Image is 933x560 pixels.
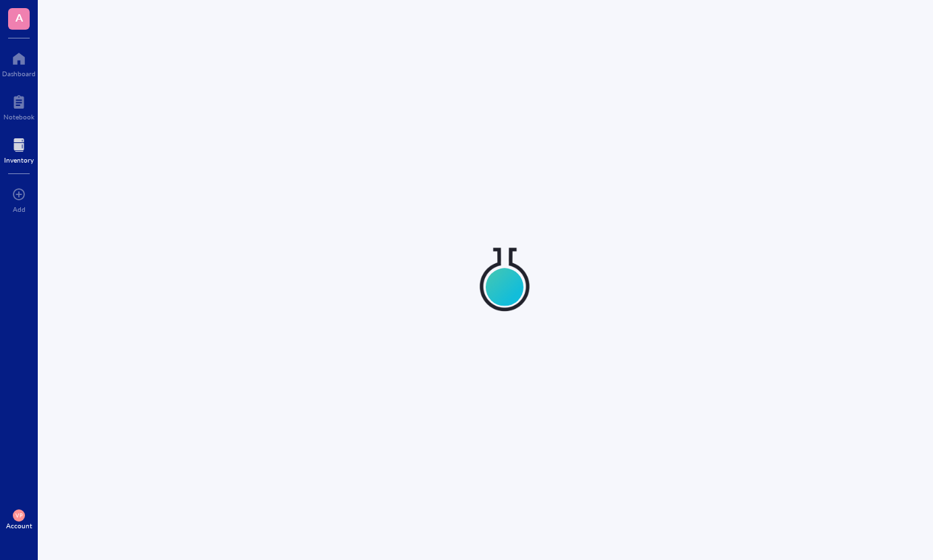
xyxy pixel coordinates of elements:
a: Notebook [3,91,34,121]
span: VP [16,512,22,518]
a: Inventory [4,134,34,164]
div: Dashboard [2,69,36,78]
span: A [16,9,23,26]
a: Dashboard [2,48,36,78]
div: Account [6,522,32,530]
div: Inventory [4,156,34,164]
div: Notebook [3,113,34,121]
div: Add [13,205,26,213]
